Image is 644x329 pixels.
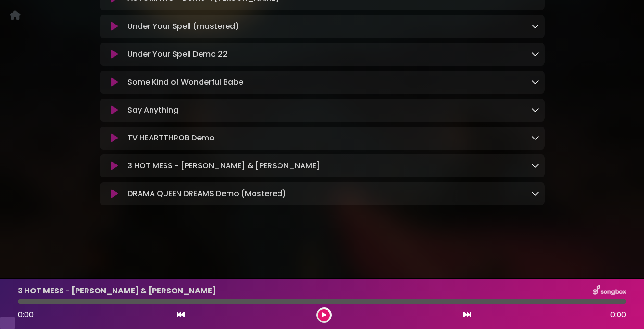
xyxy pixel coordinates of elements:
[127,188,286,200] p: DRAMA QUEEN DREAMS Demo (Mastered)
[127,76,243,88] p: Some Kind of Wonderful Babe
[127,104,178,116] p: Say Anything
[127,132,215,144] p: TV HEARTTHROB Demo
[127,21,239,32] p: Under Your Spell (mastered)
[127,160,320,172] p: 3 HOT MESS - [PERSON_NAME] & [PERSON_NAME]
[127,49,227,60] p: Under Your Spell Demo 22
